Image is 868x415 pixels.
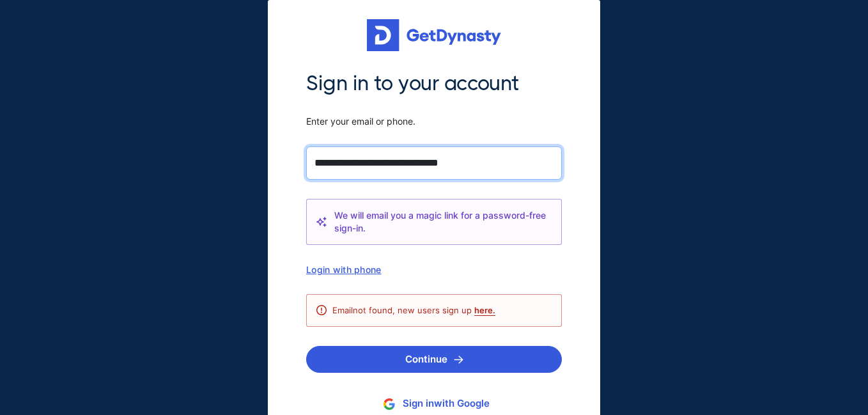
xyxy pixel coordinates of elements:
button: Continue [306,346,562,373]
span: Sign in to your account [306,70,562,97]
a: here. [474,305,495,315]
span: Email not found, new users sign up [332,305,495,315]
img: Get started for free with Dynasty Trust Company [367,19,501,51]
span: Enter your email or phone. [306,116,562,127]
span: We will email you a magic link for a password-free sign-in. [334,209,552,235]
div: Login with phone [306,264,562,275]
